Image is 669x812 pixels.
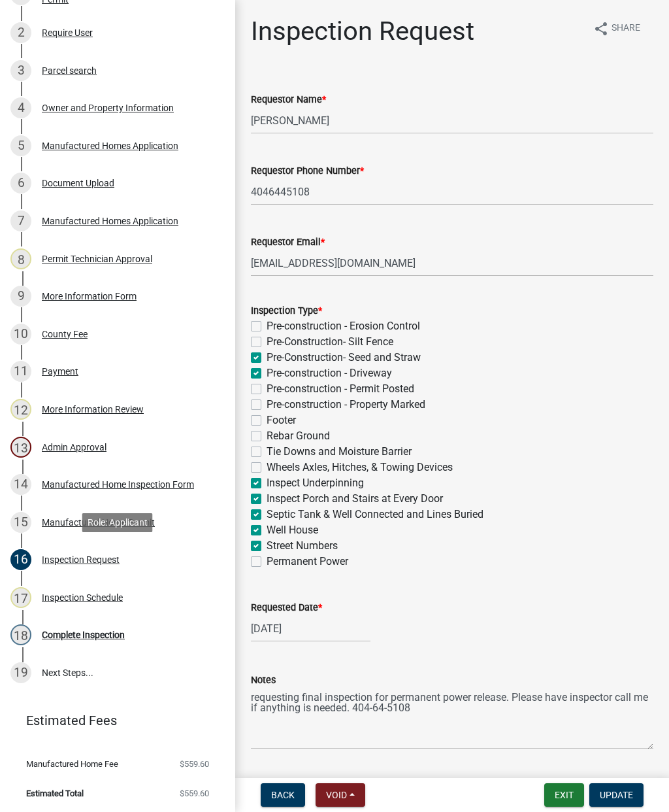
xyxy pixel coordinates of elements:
span: $559.60 [180,789,209,798]
label: Pre-construction - Erosion Control [267,318,420,334]
label: Permanent Power [267,554,348,569]
label: Footer [267,413,296,428]
div: Manufactured Homes Application [42,141,178,150]
div: Complete Inspection [42,630,125,639]
label: Requestor Email [251,238,325,247]
label: Tie Downs and Moisture Barrier [267,444,412,460]
span: Update [600,790,633,800]
label: Wheels Axles, Hitches, & Towing Devices [267,460,453,475]
label: Requested Date [251,603,322,613]
div: 19 [10,662,31,683]
label: Notes [251,676,276,685]
label: Rebar Ground [267,428,330,444]
div: Payment [42,367,78,376]
div: 18 [10,624,31,645]
div: Inspection Schedule [42,593,123,602]
div: 12 [10,399,31,420]
div: Parcel search [42,66,97,75]
button: Back [261,783,305,807]
label: Inspect Porch and Stairs at Every Door [267,491,443,507]
div: Admin Approval [42,443,106,452]
div: 8 [10,248,31,269]
label: Inspect Underpinning [267,475,364,491]
a: Estimated Fees [10,707,214,734]
div: 11 [10,361,31,382]
button: Update [589,783,644,807]
button: Void [316,783,365,807]
button: Exit [544,783,584,807]
div: 5 [10,135,31,156]
div: 6 [10,173,31,194]
div: County Fee [42,330,88,339]
span: Back [271,790,295,800]
label: Pre-Construction- Silt Fence [267,334,393,350]
div: Permit Technician Approval [42,254,152,263]
input: mm/dd/yyyy [251,615,370,642]
label: Requestor Phone Number [251,167,364,176]
label: Inspection Type [251,307,322,316]
span: Share [612,21,640,37]
label: Pre-construction - Property Marked [267,397,425,413]
label: Septic Tank & Well Connected and Lines Buried [267,507,483,522]
label: Pre-Construction- Seed and Straw [267,350,421,365]
h1: Inspection Request [251,16,474,47]
span: Manufactured Home Fee [26,760,118,768]
div: Document Upload [42,178,114,188]
label: Pre-construction - Driveway [267,365,392,381]
span: Estimated Total [26,789,84,798]
div: Role: Applicant [82,513,153,532]
div: 16 [10,549,31,570]
label: Well House [267,522,318,538]
div: More Information Review [42,405,144,414]
i: share [593,21,609,37]
span: $559.60 [180,760,209,768]
div: Manufactured Home Inspection Form [42,480,194,489]
div: 9 [10,286,31,307]
div: 14 [10,474,31,495]
div: 7 [10,211,31,231]
span: Void [326,790,347,800]
div: 4 [10,97,31,118]
div: 13 [10,437,31,458]
div: More Information Form [42,292,137,301]
div: 3 [10,60,31,81]
div: Require User [42,28,93,37]
button: shareShare [583,16,651,41]
div: Inspection Request [42,555,120,564]
label: Pre-construction - Permit Posted [267,381,414,397]
label: Requestor Name [251,95,326,105]
div: Manufactured Homes Application [42,216,178,226]
label: Street Numbers [267,538,338,554]
div: 17 [10,587,31,608]
div: Manufactured Home Permit [42,518,155,527]
div: Owner and Property Information [42,103,174,112]
div: 2 [10,22,31,43]
div: 10 [10,324,31,345]
div: 15 [10,512,31,533]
